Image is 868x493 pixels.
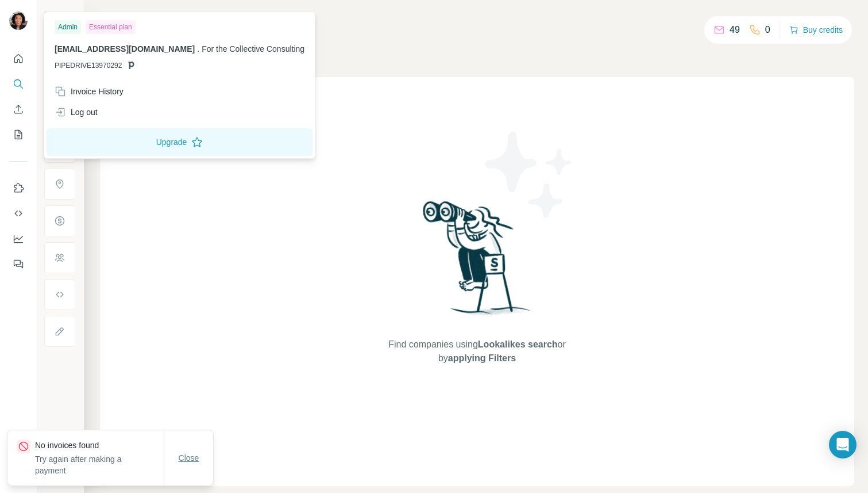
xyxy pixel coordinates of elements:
[9,228,28,249] button: Dashboard
[171,448,207,468] button: Close
[55,60,122,71] span: PIPEDRIVE13970292
[35,453,164,476] p: Try again after making a payment
[55,20,81,34] div: Admin
[9,12,28,30] img: Avatar
[765,23,770,37] p: 0
[55,44,195,53] span: [EMAIL_ADDRESS][DOMAIN_NAME]
[448,353,516,363] span: applying Filters
[9,99,28,120] button: Enrich CSV
[9,254,28,274] button: Feedback
[9,74,28,94] button: Search
[86,20,136,34] div: Essential plan
[9,48,28,69] button: Quick start
[55,86,124,97] div: Invoice History
[47,128,313,156] button: Upgrade
[35,440,164,451] p: No invoices found
[478,339,558,349] span: Lookalikes search
[197,44,199,53] span: .
[9,178,28,198] button: Use Surfe on LinkedIn
[179,452,199,464] span: Close
[829,431,857,458] div: Open Intercom Messenger
[477,123,581,227] img: Surfe Illustration - Stars
[36,7,83,24] button: Show
[789,22,843,38] button: Buy credits
[730,23,740,37] p: 49
[100,14,854,30] h4: Search
[418,198,537,326] img: Surfe Illustration - Woman searching with binoculars
[9,124,28,145] button: My lists
[9,203,28,224] button: Use Surfe API
[202,44,304,53] span: For the Collective Consulting
[385,338,569,365] span: Find companies using or by
[55,106,98,118] div: Log out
